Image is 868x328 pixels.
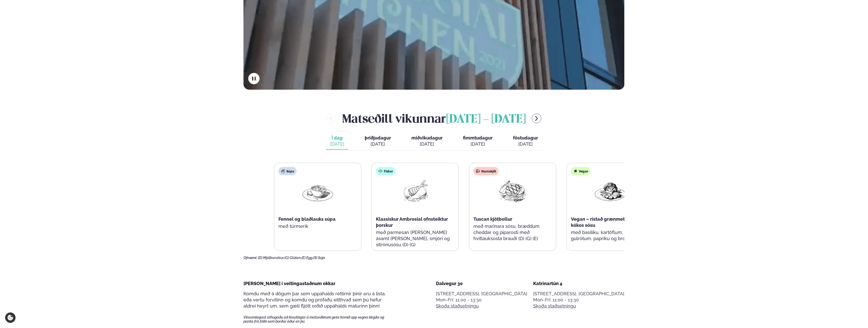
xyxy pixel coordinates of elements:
[571,167,591,175] div: Vegan
[407,133,447,150] button: miðvikudagur [DATE]
[533,297,625,303] div: Mon-Fri: 11:00 - 13:30
[5,312,16,323] a: Cookie settings
[533,303,576,309] a: Skoða staðsetningu
[281,169,285,173] img: soup.svg
[243,281,335,286] span: [PERSON_NAME] í veitingastaðnum okkar
[378,169,383,173] img: fish.svg
[278,216,336,222] span: Fennel og blaðlauks súpa
[278,167,297,175] div: Súpa
[376,167,396,175] div: Fiskur
[571,216,640,228] span: Vegan – ristað grænmeti í léttri kókos sósu
[463,141,493,147] div: [DATE]
[573,169,578,173] img: Vegan.svg
[411,135,443,140] span: miðvikudagur
[301,179,334,203] img: Soup.png
[326,133,348,150] button: Í dag [DATE]
[533,291,625,297] p: [STREET_ADDRESS], [GEOGRAPHIC_DATA]
[243,315,393,323] span: Vinsamlegast athugaðu að breytingar á matseðlinum geta komið upp vegna birgða og panta frá fólki ...
[594,179,627,203] img: Vegan.png
[243,291,386,309] span: Komdu með á dögum þar sem uppáhalds réttirnir þínir eru á lista, eða vertu forvitinn og komdu og ...
[376,216,448,228] span: Klassískur Ambrosial ofnsteiktur þorskur
[330,135,344,141] span: Í dag
[473,216,512,222] span: Tuscan kjötbollur
[533,280,625,287] div: Katrínartún 4
[571,229,650,242] p: með basilíku, kartöflum, tofu, gulrótum, papriku og brokkolí (S)
[436,297,527,303] div: Mon-Fri: 11:00 - 13:30
[313,256,325,260] span: (S) Soja
[301,256,313,260] span: (E) Egg,
[473,167,499,175] div: Nautakjöt
[365,135,391,140] span: þriðjudagur
[496,179,529,203] img: Beef-Meat.png
[509,133,542,150] button: föstudagur [DATE]
[342,110,526,127] h2: Matseðill vikunnar
[463,135,493,140] span: fimmtudagur
[532,114,541,123] button: menu-btn-right
[411,141,443,147] div: [DATE]
[436,303,479,309] a: Skoða staðsetningu
[473,223,552,242] p: með marinara sósu, bræddum cheddar og piparosti með hvítlauksosta brauði (D) (G) (E)
[513,141,538,147] div: [DATE]
[365,141,391,147] div: [DATE]
[330,141,344,147] div: [DATE]
[436,280,527,287] div: Dalvegur 30
[258,256,284,260] span: (D) Mjólkurvörur,
[513,135,538,140] span: föstudagur
[459,133,497,150] button: fimmtudagur [DATE]
[243,256,257,260] span: Ofnæmi:
[284,256,301,260] span: (G) Glúten,
[361,133,395,150] button: þriðjudagur [DATE]
[327,114,336,123] button: menu-btn-left
[278,223,357,229] p: með túrmerik
[476,169,480,173] img: beef.svg
[436,291,527,297] p: [STREET_ADDRESS], [GEOGRAPHIC_DATA]
[399,179,432,203] img: Fish.png
[446,114,526,125] span: [DATE] - [DATE]
[376,229,455,248] p: með parmesan [PERSON_NAME] ásamt [PERSON_NAME], smjöri og sítrónusósu (D) (G)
